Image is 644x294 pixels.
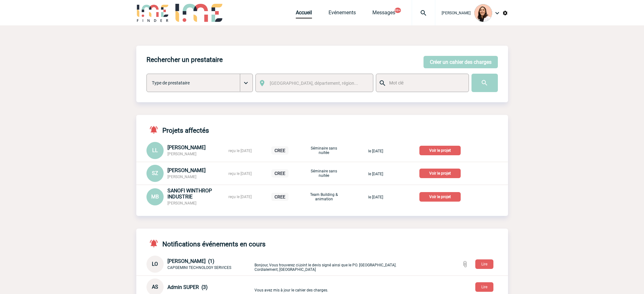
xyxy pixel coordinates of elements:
[442,11,471,15] span: [PERSON_NAME]
[146,239,266,248] h4: Notifications événements en cours
[296,10,312,18] a: Accueil
[228,195,252,199] span: reçu le [DATE]
[167,265,231,270] span: CAPGEMINI TECHNOLOGY SERVICES
[149,125,162,134] img: notifications-active-24-px-r.png
[271,193,288,201] p: CREE
[152,284,158,290] span: AS
[228,149,252,153] span: reçu le [DATE]
[419,146,461,155] p: Voir le projet
[167,188,212,200] span: SANOFI WINTHROP INDUSTRIE
[146,125,209,134] h4: Projets affectés
[395,8,401,13] button: 99+
[419,193,463,199] a: Voir le projet
[474,4,492,22] img: 129834-0.png
[167,144,206,150] span: [PERSON_NAME]
[271,169,288,177] p: CREE
[271,146,288,155] p: CREE
[368,149,383,153] span: le [DATE]
[368,195,383,199] span: le [DATE]
[167,175,196,179] span: [PERSON_NAME]
[419,192,461,202] p: Voir le projet
[167,167,206,173] span: [PERSON_NAME]
[254,282,404,292] p: Vous avez mis à jour le cahier des charges.
[475,282,493,292] button: Lire
[329,10,356,18] a: Evénements
[308,146,340,155] p: Séminaire sans nuitée
[167,152,196,156] span: [PERSON_NAME]
[308,169,340,178] p: Séminaire sans nuitée
[470,284,498,290] a: Lire
[419,169,461,178] p: Voir le projet
[136,4,169,22] img: IME-Finder
[151,194,159,200] span: MB
[388,79,463,87] input: Mot clé
[167,201,196,205] span: [PERSON_NAME]
[149,239,162,248] img: notifications-active-24-px-r.png
[152,147,158,153] span: LL
[254,257,404,272] p: Bonjour, Vous trouverez ci-joint le devis signé ainsi que le PO. [GEOGRAPHIC_DATA]. Cordialement,...
[146,56,223,63] h4: Rechercher un prestataire
[368,172,383,176] span: le [DATE]
[470,261,498,267] a: Lire
[419,170,463,176] a: Voir le projet
[146,261,404,267] a: LO [PERSON_NAME] (1) CAPGEMINI TECHNOLOGY SERVICES Bonjour, Vous trouverez ci-joint le devis sign...
[475,259,493,269] button: Lire
[146,284,404,290] a: AS Admin SUPER (3) Vous avez mis à jour le cahier des charges.
[152,261,158,267] span: LO
[146,256,253,273] div: Conversation privée : Client - Agence
[228,171,252,176] span: reçu le [DATE]
[152,170,158,176] span: SZ
[270,81,358,86] span: [GEOGRAPHIC_DATA], département, région...
[167,284,208,290] span: Admin SUPER (3)
[167,258,214,264] span: [PERSON_NAME] (1)
[372,10,395,18] a: Messages
[471,74,498,92] input: Submit
[419,147,463,153] a: Voir le projet
[308,192,340,201] p: Team Building & animation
